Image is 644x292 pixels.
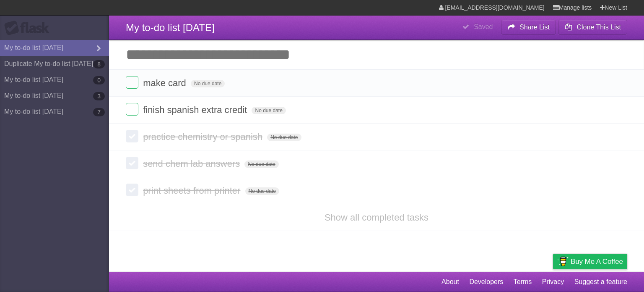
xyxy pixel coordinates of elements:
span: No due date [244,160,278,168]
label: Done [126,184,138,196]
span: My to-do list [DATE] [126,22,215,33]
span: practice chemistry or spanish [143,132,265,142]
a: Buy me a coffee [553,254,627,269]
span: send chem lab answers [143,158,242,169]
span: No due date [245,187,279,195]
label: Done [126,76,138,89]
label: Done [126,103,138,116]
label: Done [126,157,138,169]
a: Privacy [542,274,564,290]
button: Share List [501,20,556,35]
div: Flask [4,21,55,36]
a: Show all completed tasks [325,212,428,223]
span: Buy me a coffee [571,254,623,269]
span: No due date [267,134,301,141]
span: No due date [191,80,225,87]
a: Developers [469,274,503,290]
img: Buy me a coffee [557,254,569,268]
span: No due date [252,107,286,114]
a: About [441,274,459,290]
a: Terms [514,274,532,290]
b: Clone This List [576,24,621,31]
b: 7 [93,108,105,116]
b: Saved [474,23,493,30]
a: Suggest a feature [574,274,627,290]
b: Share List [519,24,550,31]
span: print sheets from printer [143,185,242,196]
b: 0 [93,76,105,84]
label: Done [126,130,138,142]
b: 3 [93,92,105,100]
span: make card [143,78,188,88]
button: Clone This List [558,20,627,35]
b: 8 [93,60,105,68]
span: finish spanish extra credit [143,105,249,115]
